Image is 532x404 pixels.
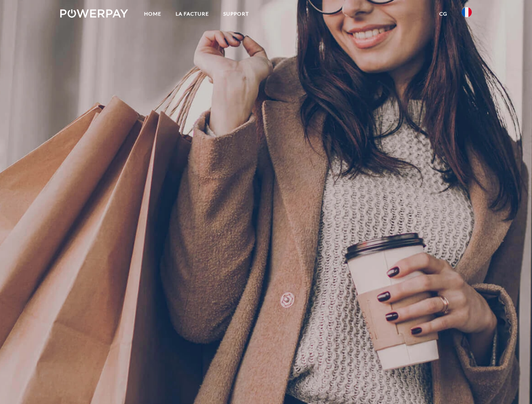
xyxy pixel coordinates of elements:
[216,6,256,21] a: Support
[60,9,128,18] img: logo-powerpay-white.svg
[462,7,472,17] img: fr
[137,6,168,21] a: Home
[432,6,454,21] a: CG
[168,6,216,21] a: LA FACTURE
